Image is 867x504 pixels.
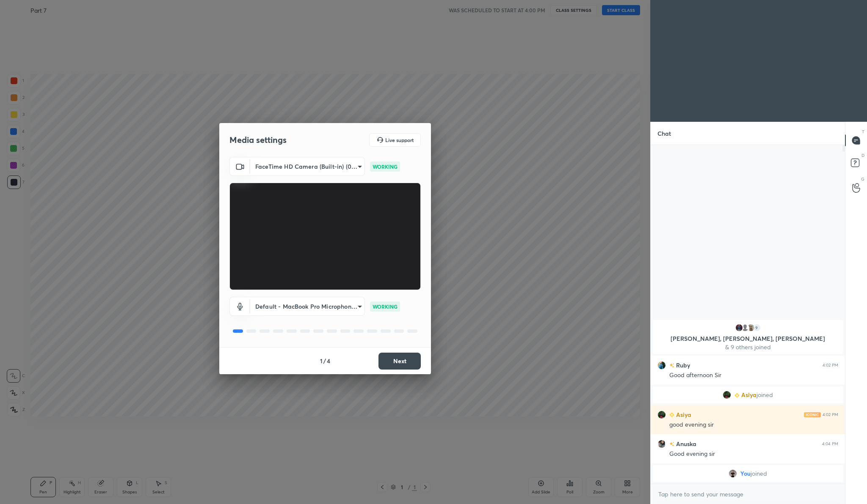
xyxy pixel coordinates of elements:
[651,122,678,145] p: Chat
[327,356,330,365] h4: 4
[804,412,821,417] img: iconic-light.a09c19a4.png
[669,412,674,417] img: Learner_Badge_beginner_1_8b307cf2a0.svg
[651,318,845,484] div: grid
[753,323,761,332] div: 9
[250,157,365,176] div: FaceTime HD Camera (Built-in) (05ac:8514)
[741,392,757,398] span: Asiya
[823,363,838,368] div: 4:02 PM
[658,344,838,351] p: & 9 others joined
[657,440,666,448] img: 3
[674,439,696,448] h6: Anuska
[735,323,743,332] img: ab8050b41fe8442bb1f30a5454b4894c.jpg
[373,303,398,310] p: WORKING
[861,176,864,182] p: G
[822,441,838,446] div: 4:04 PM
[378,353,421,370] button: Next
[723,391,731,399] img: 8ae7b0fc457d406da08335dded5c9ecd.jpg
[674,410,691,419] h6: Asiya
[669,450,838,458] div: Good evening sir
[373,163,398,170] p: WORKING
[674,361,690,370] h6: Ruby
[729,469,737,478] img: 9f6949702e7c485d94fd61f2cce3248e.jpg
[862,129,864,135] p: T
[657,361,666,370] img: 1fc55487d6334604822c3fc1faca978b.jpg
[740,470,751,477] span: You
[669,371,838,380] div: Good afternoon Sir
[747,323,755,332] img: 38342b2b5f884f78b0270af3ff44f014.jpg
[823,412,838,417] div: 4:02 PM
[734,393,740,398] img: Learner_Badge_beginner_1_8b307cf2a0.svg
[250,297,365,316] div: FaceTime HD Camera (Built-in) (05ac:8514)
[658,335,838,342] p: [PERSON_NAME], [PERSON_NAME], [PERSON_NAME]
[741,323,749,332] img: default.png
[757,392,773,398] span: joined
[669,421,838,429] div: good evening sir
[669,363,674,368] img: no-rating-badge.077c3623.svg
[861,152,864,159] p: D
[751,470,767,477] span: joined
[385,137,414,142] h5: Live support
[320,356,323,365] h4: 1
[669,442,674,446] img: no-rating-badge.077c3623.svg
[229,134,287,145] h2: Media settings
[323,356,326,365] h4: /
[657,411,666,419] img: 8ae7b0fc457d406da08335dded5c9ecd.jpg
